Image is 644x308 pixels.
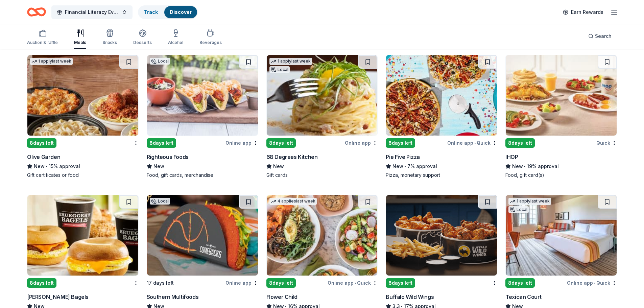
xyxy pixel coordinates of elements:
div: Online app Quick [328,279,378,287]
div: Snacks [102,40,117,45]
button: Auction & raffle [27,26,58,49]
a: Discover [170,9,192,15]
div: Local [150,58,170,65]
div: 8 days left [27,278,56,288]
div: Alcohol [168,40,183,45]
div: 1 apply last week [508,198,551,205]
div: Local [150,198,170,205]
div: Quick [596,139,617,147]
div: Auction & raffle [27,40,58,45]
img: Image for Olive Garden [27,55,138,136]
div: 19% approval [505,162,617,170]
div: Buffalo Wild Wings [386,293,434,301]
div: Gift certificates or food [27,172,139,179]
span: New [273,162,284,170]
div: Beverages [199,40,222,45]
div: Local [508,206,529,213]
a: Image for Pie Five Pizza8days leftOnline app•QuickPie Five PizzaNew•7% approvalPizza, monetary su... [386,55,497,179]
div: IHOP [505,153,518,161]
div: 15% approval [27,162,139,170]
span: New [34,162,45,170]
span: • [46,164,47,169]
span: Financial Literacy Event [65,8,119,16]
span: Search [595,32,612,40]
img: Image for Flower Child [267,195,378,276]
div: Pie Five Pizza [386,153,420,161]
img: Image for Texican Court [506,195,617,276]
div: 68 Degrees Kitchen [266,153,318,161]
a: Image for IHOP8days leftQuickIHOPNew•19% approvalFood, gift card(s) [505,55,617,179]
button: TrackDiscover [138,5,198,19]
div: 17 days left [147,279,174,287]
span: New [392,162,403,170]
div: [PERSON_NAME] Bagels [27,293,89,301]
a: Image for 68 Degrees Kitchen1 applylast weekLocal8days leftOnline app68 Degrees KitchenNewGift cards [266,55,378,179]
a: Home [27,4,46,20]
img: Image for 68 Degrees Kitchen [267,55,378,136]
div: Online app [225,139,258,147]
div: Flower Child [266,293,297,301]
span: • [524,164,526,169]
div: 7% approval [386,162,497,170]
div: 8 days left [505,278,535,288]
button: Desserts [133,26,152,49]
button: Beverages [199,26,222,49]
button: Meals [74,26,86,49]
button: Alcohol [168,26,183,49]
div: Meals [74,40,86,45]
div: Online app Quick [567,279,617,287]
div: Food, gift card(s) [505,172,617,179]
span: New [512,162,523,170]
span: • [594,280,595,286]
div: Olive Garden [27,153,60,161]
span: • [474,140,476,146]
a: Track [144,9,158,15]
div: 8 days left [147,138,176,148]
div: 8 days left [386,278,415,288]
div: 8 days left [266,278,296,288]
div: Desserts [133,40,152,45]
a: Image for Righteous FoodsLocal8days leftOnline appRighteous FoodsNewFood, gift cards, merchandise [147,55,258,179]
div: Pizza, monetary support [386,172,497,179]
img: Image for Buffalo Wild Wings [386,195,497,276]
span: • [405,164,406,169]
span: New [153,162,164,170]
button: Financial Literacy Event [51,5,133,19]
div: Righteous Foods [147,153,189,161]
div: Gift cards [266,172,378,179]
button: Snacks [102,26,117,49]
div: 8 days left [386,138,415,148]
img: Image for Righteous Foods [147,55,258,136]
div: Online app [225,279,258,287]
div: 8 days left [266,138,296,148]
img: Image for Pie Five Pizza [386,55,497,136]
div: Local [269,66,290,73]
div: 1 apply last week [269,58,312,65]
img: Image for IHOP [506,55,617,136]
a: Earn Rewards [559,6,607,18]
div: 4 applies last week [269,198,317,205]
div: Food, gift cards, merchandise [147,172,258,179]
div: Online app Quick [447,139,497,147]
div: 8 days left [27,138,56,148]
div: Online app [345,139,378,147]
button: Search [583,29,617,43]
div: 1 apply last week [30,58,73,65]
div: 8 days left [505,138,535,148]
img: Image for Southern Multifoods [147,195,258,276]
img: Image for Bruegger's Bagels [27,195,138,276]
a: Image for Olive Garden1 applylast week8days leftOlive GardenNew•15% approvalGift certificates or ... [27,55,139,179]
div: Texican Court [505,293,542,301]
div: Southern Multifoods [147,293,198,301]
span: • [355,280,356,286]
